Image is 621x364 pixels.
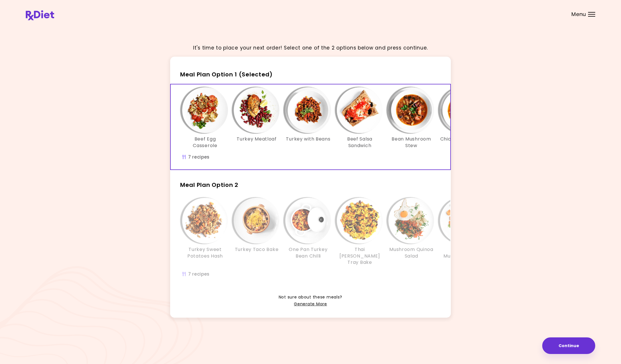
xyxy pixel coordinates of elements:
[179,198,231,266] div: Info - Turkey Sweet Potatoes Hash - Meal Plan Option 2
[235,246,279,253] h3: Turkey Taco Bake
[231,198,282,266] div: Info - Turkey Taco Bake - Meal Plan Option 2
[237,136,277,142] h3: Turkey Meatloaf
[180,70,273,78] span: Meal Plan Option 1 (Selected)
[231,87,282,149] div: Info - Turkey Meatloaf - Meal Plan Option 1 (Selected)
[180,181,238,189] span: Meal Plan Option 2
[388,246,434,259] h3: Mushroom Quinoa Salad
[26,10,54,20] img: RxDiet
[337,136,383,149] h3: Beef Salsa Sandwich
[386,198,437,266] div: Info - Mushroom Quinoa Salad - Meal Plan Option 2
[294,301,327,308] a: Generate More
[282,87,334,149] div: Info - Turkey with Beans - Meal Plan Option 1 (Selected)
[193,44,428,52] p: It's time to place your next order! Select one of the 2 options below and press continue.
[440,246,486,259] h3: Eggplant Mushroom Hash
[334,87,386,149] div: Info - Beef Salsa Sandwich - Meal Plan Option 1 (Selected)
[388,136,434,149] h3: Bean Mushroom Stew
[279,294,342,301] span: Not sure about these meals?
[440,136,486,149] h3: Chickpea Pumpkin Stew
[179,87,231,149] div: Info - Beef Egg Casserole - Meal Plan Option 1 (Selected)
[182,246,228,259] h3: Turkey Sweet Potatoes Hash
[437,87,489,149] div: Info - Chickpea Pumpkin Stew - Meal Plan Option 1 (Selected)
[571,12,586,17] span: Menu
[542,337,595,354] button: Continue
[285,246,331,259] h3: One Pan Turkey Bean Chilli
[386,87,437,149] div: Info - Bean Mushroom Stew - Meal Plan Option 1 (Selected)
[282,198,334,266] div: Info - One Pan Turkey Bean Chilli - Meal Plan Option 2
[182,136,228,149] h3: Beef Egg Casserole
[437,198,489,266] div: Info - Eggplant Mushroom Hash - Meal Plan Option 2
[337,246,383,266] h3: Thai [PERSON_NAME] Tray Bake
[286,136,330,142] h3: Turkey with Beans
[334,198,386,266] div: Info - Thai Curry Tray Bake - Meal Plan Option 2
